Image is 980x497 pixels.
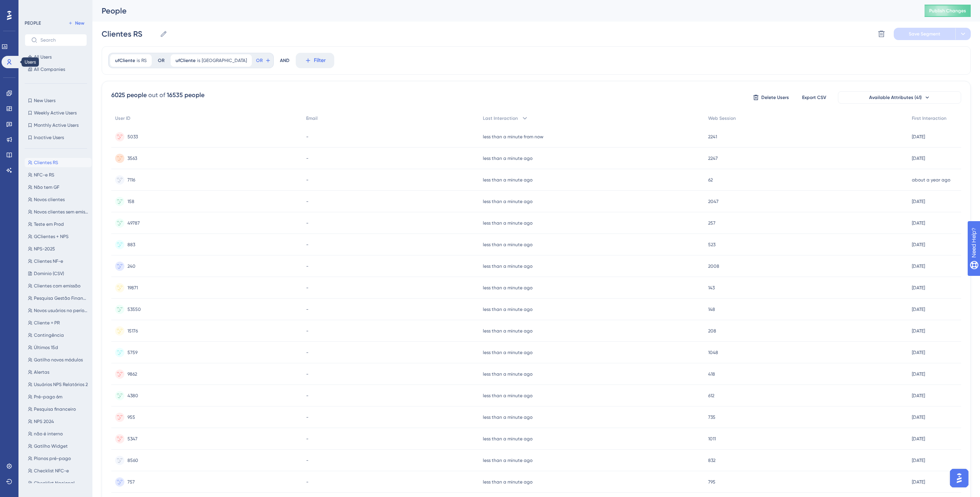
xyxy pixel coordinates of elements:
[708,285,715,291] span: 143
[34,160,58,166] span: Clientes RS
[34,283,80,289] span: Clientes com emissão
[25,318,92,327] button: Cliente = PR
[34,233,69,240] span: GClientes + NPS
[25,133,87,142] button: Inactive Users
[912,415,925,420] time: [DATE]
[127,134,138,140] span: 5033
[708,457,715,463] span: 832
[483,458,533,463] time: less than a minute ago
[948,467,971,490] iframe: UserGuiding AI Assistant Launcher
[306,285,308,291] span: -
[25,281,92,290] button: Clientes com emissão
[306,220,308,226] span: -
[25,269,92,278] button: Dominio (CSV)
[25,355,92,364] button: Gatilho novos módulos
[912,156,925,161] time: [DATE]
[127,479,135,485] span: 757
[306,457,308,463] span: -
[306,177,308,183] span: -
[34,307,89,314] span: Novos usuários no período
[34,134,64,141] span: Inactive Users
[34,196,65,203] span: Novos clientes
[25,121,87,130] button: Monthly Active Users
[483,371,533,377] time: less than a minute ago
[197,57,200,64] span: is
[25,405,92,414] button: Pesquisa financeiro
[912,264,925,269] time: [DATE]
[34,184,59,190] span: Não tem GF
[127,393,138,399] span: 4380
[708,198,719,205] span: 2047
[256,57,263,64] span: OR
[912,307,925,312] time: [DATE]
[708,134,717,140] span: 2241
[127,328,138,334] span: 15176
[483,156,533,161] time: less than a minute ago
[167,91,204,100] div: 16535 people
[34,357,83,363] span: Gatilho novos módulos
[34,455,71,462] span: Planos pré-pago
[34,344,58,351] span: Últimos 15d
[306,242,308,248] span: -
[306,414,308,420] span: -
[34,369,49,375] span: Alertas
[708,115,736,121] span: Web Session
[912,371,925,377] time: [DATE]
[306,263,308,269] span: -
[127,349,137,356] span: 5759
[306,393,308,399] span: -
[34,468,69,474] span: Checklist NFC-e
[25,368,92,377] button: Alertas
[306,436,308,442] span: -
[25,96,87,105] button: New Users
[306,134,308,140] span: -
[483,307,533,312] time: less than a minute ago
[912,285,925,290] time: [DATE]
[708,479,715,485] span: 795
[34,332,64,338] span: Contingência
[912,328,925,334] time: [DATE]
[912,350,925,355] time: [DATE]
[34,406,76,412] span: Pesquisa financeiro
[34,418,54,425] span: NPS 2024
[127,177,135,183] span: 7116
[127,306,141,312] span: 53550
[25,306,92,315] button: Novos usuários no período
[708,393,714,399] span: 612
[752,91,790,104] button: Delete Users
[909,31,940,37] span: Save Segment
[25,20,41,26] div: PEOPLE
[25,244,92,254] button: NPS-2025
[483,415,533,420] time: less than a minute ago
[127,198,134,205] span: 158
[912,436,925,442] time: [DATE]
[708,436,716,442] span: 1011
[75,20,84,26] span: New
[483,134,543,139] time: less than a minute from now
[929,8,966,14] span: Publish Changes
[483,264,533,269] time: less than a minute ago
[912,134,925,139] time: [DATE]
[25,195,92,204] button: Novos clientes
[280,53,290,68] div: AND
[158,57,164,64] div: OR
[34,221,64,227] span: Teste em Prod
[483,350,533,355] time: less than a minute ago
[25,343,92,352] button: Últimos 15d
[912,479,925,485] time: [DATE]
[912,220,925,226] time: [DATE]
[483,285,533,290] time: less than a minute ago
[483,328,533,334] time: less than a minute ago
[708,349,718,356] span: 1048
[34,394,62,400] span: Pré-pago 6m
[137,57,140,64] span: is
[25,170,92,180] button: NFC-e RS
[34,381,88,388] span: Usuários NPS Relatórios 2
[34,122,79,128] span: Monthly Active Users
[306,198,308,205] span: -
[306,306,308,312] span: -
[306,115,318,121] span: Email
[34,295,89,301] span: Pesquisa Gestão Financeira
[869,94,922,101] span: Available Attributes (41)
